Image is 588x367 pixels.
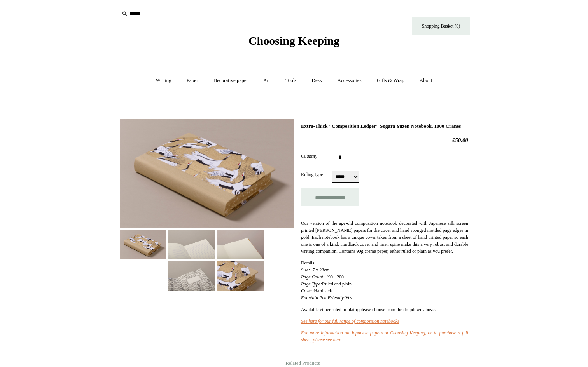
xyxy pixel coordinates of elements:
[301,281,322,287] em: Page Type:
[301,306,468,313] p: Available either ruled or plain; please choose from the dropdown above.
[120,230,166,259] img: Extra-Thick "Composition Ledger" Sogara Yuzen Notebook, 1000 Cranes
[149,70,178,91] a: Writing
[345,295,352,301] span: Yes
[301,274,328,280] em: Page Count: 1
[180,70,205,91] a: Paper
[370,70,411,91] a: Gifts & Wrap
[301,137,468,144] h2: £50.00
[248,40,339,46] a: Choosing Keeping
[217,230,264,259] img: Extra-Thick "Composition Ledger" Sogara Yuzen Notebook, 1000 Cranes
[301,171,332,178] label: Ruling type
[322,281,352,287] span: Ruled and plain
[301,330,468,343] a: For more information on Japanese papers at Choosing Keeping, or to purchase a full sheet, please ...
[248,34,339,47] span: Choosing Keeping
[305,70,329,91] a: Desk
[301,288,314,294] em: Cover:
[278,70,304,91] a: Tools
[120,119,294,228] img: Extra-Thick "Composition Ledger" Sogara Yuzen Notebook, 1000 Cranes
[217,261,264,290] img: Extra-Thick "Composition Ledger" Sogara Yuzen Notebook, 1000 Cranes
[301,123,468,129] h1: Extra-Thick "Composition Ledger" Sogara Yuzen Notebook, 1000 Cranes
[301,267,310,273] em: Size:
[301,220,468,255] p: Our version of the age-old composition notebook decorated with Japanese silk screen printed [PERS...
[413,70,439,91] a: About
[168,230,215,259] img: Extra-Thick "Composition Ledger" Sogara Yuzen Notebook, 1000 Cranes
[328,274,344,280] span: 90 - 200
[206,70,255,91] a: Decorative paper
[301,318,399,324] a: See here for our full range of composition notebooks
[412,17,470,35] a: Shopping Basket (0)
[168,261,215,290] img: Extra-Thick "Composition Ledger" Sogara Yuzen Notebook, 1000 Cranes
[256,70,277,91] a: Art
[301,295,345,301] em: Fountain Pen Friendly:
[100,360,488,366] h4: Related Products
[301,259,468,301] p: 17 x 23cm
[301,260,315,266] span: Details:
[301,153,332,160] label: Quantity
[314,288,332,294] span: Hardback
[331,70,369,91] a: Accessories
